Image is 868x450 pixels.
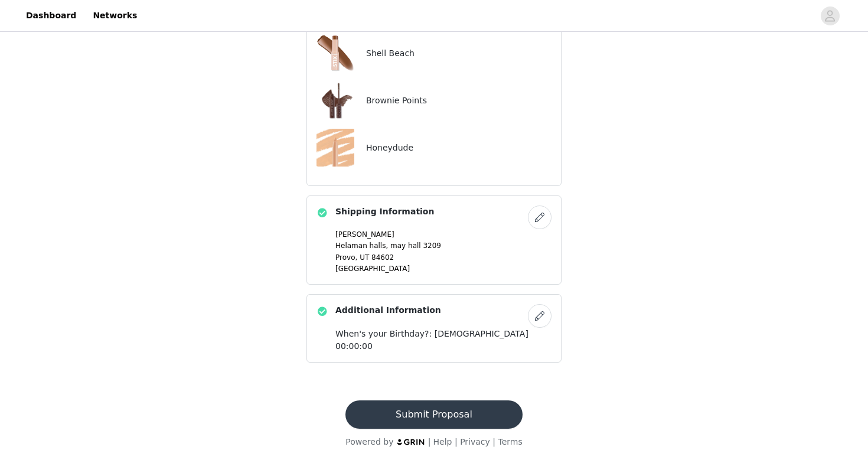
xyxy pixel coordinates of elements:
button: Submit Proposal [345,400,522,429]
span: Provo, [335,253,357,262]
p: [PERSON_NAME] [335,229,552,240]
p: Helaman halls, may hall 3209 [335,240,552,251]
span: | [428,437,431,446]
span: 84602 [371,253,394,262]
h4: Shipping Information [335,206,434,218]
div: avatar [824,6,836,25]
span: | [492,437,495,446]
a: Dashboard [19,2,83,29]
div: Shipping Information [306,195,562,285]
h4: Shell Beach [366,47,415,60]
p: [GEOGRAPHIC_DATA] [335,263,552,274]
a: Privacy [460,437,490,446]
a: Networks [86,2,144,29]
h4: Honeydude [366,142,413,154]
span: Powered by [345,437,393,446]
a: Terms [498,437,522,446]
img: logo [396,438,426,446]
img: Shell Beach [316,34,354,72]
span: When's your Birthday?: [DEMOGRAPHIC_DATA] 00:00:00 [335,329,528,351]
a: Help [433,437,452,446]
img: Honeydude [316,129,354,167]
div: Additional Information [306,294,562,363]
h4: Brownie Points [366,94,427,107]
span: | [455,437,458,446]
img: Brownie Points [316,81,354,119]
h4: Additional Information [335,304,441,317]
span: UT [360,253,369,262]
